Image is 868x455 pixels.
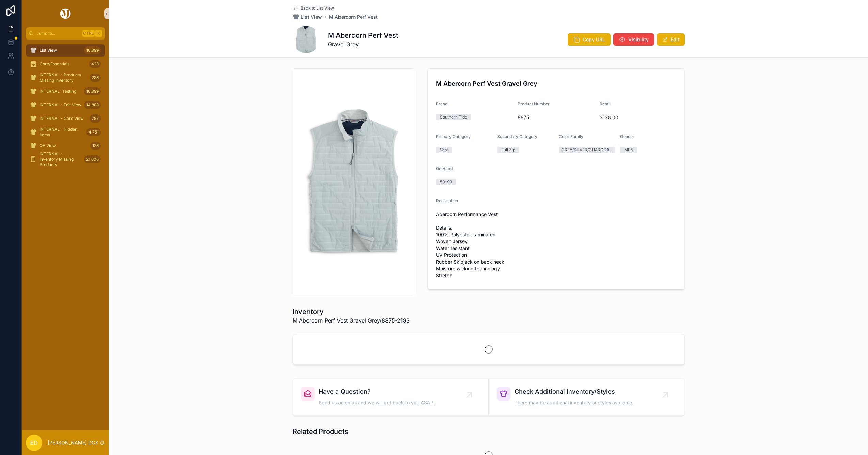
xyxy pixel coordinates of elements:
[26,153,105,166] a: INTERNAL - Inventory Missing Products21,606
[90,142,101,150] div: 133
[328,40,398,48] span: Gravel Grey
[583,36,605,43] span: Copy URL
[293,14,322,20] a: List View
[501,147,515,153] div: Full Zip
[319,399,435,406] span: Send us an email and we will get back to you ASAP.
[293,307,410,316] h1: Inventory
[293,379,489,415] a: Have a Question?Send us an email and we will get back to you ASAP.
[301,14,322,20] span: List View
[90,74,101,82] div: 283
[562,147,612,153] div: GREY/SILVER/CHARCOAL
[89,60,101,68] div: 423
[497,134,537,139] span: Secondary Category
[436,198,458,203] span: Description
[84,46,101,54] div: 10,999
[26,72,105,84] a: INTERNAL - Products Missing Inventory283
[96,31,101,36] span: K
[440,147,448,153] div: Vest
[84,101,101,109] div: 14,888
[657,33,685,46] button: Edit
[620,134,634,139] span: Gender
[36,31,80,36] span: Jump to...
[84,155,101,163] div: 21,606
[568,33,611,46] button: Copy URL
[489,379,684,415] a: Check Additional Inventory/StylesThere may be additional inventory or styles available.
[436,211,676,279] span: Abercorn Performance Vest Details: 100% Polyester Laminated Woven Jersey Water resistant UV Prote...
[293,427,348,436] h1: Related Products
[600,114,676,121] span: $138.00
[26,27,105,40] button: Jump to...CtrlK
[86,128,101,136] div: 4,751
[293,5,334,11] a: Back to List View
[26,126,105,138] a: INTERNAL - Hidden Items4,751
[48,439,98,446] p: [PERSON_NAME] DCX
[40,72,87,83] span: INTERNAL - Products Missing Inventory
[436,101,447,106] span: Brand
[26,58,105,70] a: Core/Essentials423
[40,143,56,148] span: QA View
[82,30,95,37] span: Ctrl
[328,31,398,40] h1: M Abercorn Perf Vest
[40,89,76,94] span: INTERNAL -Testing
[293,106,415,258] img: 8875-2193.jpeg
[624,147,633,153] div: MEN
[40,127,84,138] span: INTERNAL - Hidden Items
[518,114,594,121] span: 8875
[40,102,81,108] span: INTERNAL - Edit View
[40,116,84,121] span: INTERNAL - Card View
[59,8,72,19] img: App logo
[515,399,633,406] span: There may be additional inventory or styles available.
[90,114,101,123] div: 757
[40,48,57,53] span: List View
[301,5,334,11] span: Back to List View
[319,387,435,396] span: Have a Question?
[600,101,611,106] span: Retail
[518,101,550,106] span: Product Number
[329,14,378,20] a: M Abercorn Perf Vest
[84,87,101,95] div: 10,999
[26,140,105,152] a: QA View133
[293,316,410,325] span: M Abercorn Perf Vest Gravel Grey/8875-2193
[436,134,471,139] span: Primary Category
[559,134,583,139] span: Color Family
[40,151,81,168] span: INTERNAL - Inventory Missing Products
[440,179,452,185] div: 50-99
[436,166,453,171] span: On Hand
[22,40,109,174] div: scrollable content
[26,99,105,111] a: INTERNAL - Edit View14,888
[26,44,105,57] a: List View10,999
[26,85,105,97] a: INTERNAL -Testing10,999
[613,33,654,46] button: Visibility
[440,114,467,120] div: Southern Tide
[436,79,676,88] h4: M Abercorn Perf Vest Gravel Grey
[30,439,38,447] span: ED
[515,387,633,396] span: Check Additional Inventory/Styles
[26,112,105,125] a: INTERNAL - Card View757
[40,61,69,67] span: Core/Essentials
[628,36,649,43] span: Visibility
